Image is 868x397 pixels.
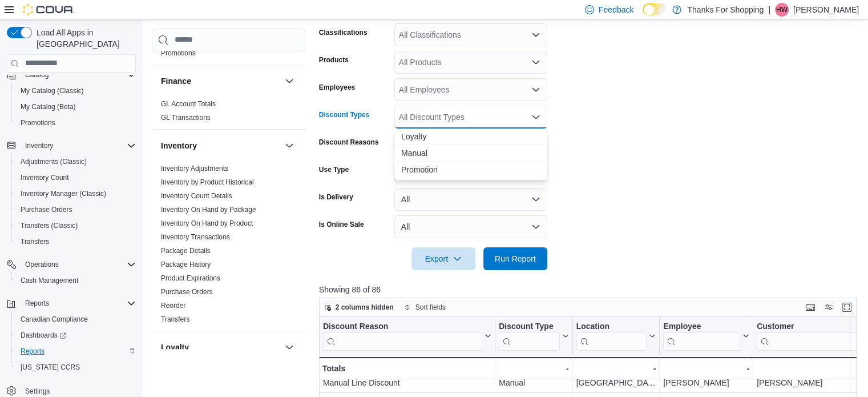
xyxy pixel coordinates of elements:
h3: Inventory [161,140,197,151]
a: Promotions [16,116,60,130]
span: Settings [25,387,50,396]
span: Dashboards [16,328,136,342]
div: Discount Reason [323,321,482,332]
span: Operations [25,260,59,269]
span: Sort fields [415,303,446,312]
button: Inventory Manager (Classic) [11,186,140,202]
a: Canadian Compliance [16,312,92,326]
span: My Catalog (Beta) [21,102,76,111]
span: Loyalty [401,131,540,142]
span: 2 columns hidden [336,303,394,312]
p: Thanks For Shopping [687,3,764,17]
button: Reports [21,296,54,310]
span: Dark Mode [643,15,643,16]
div: Customer [757,321,857,332]
button: Canadian Compliance [11,311,140,327]
a: Transfers [16,235,54,248]
span: Cash Management [16,274,136,287]
h3: Finance [161,75,191,87]
div: Totals [322,362,491,375]
span: My Catalog (Classic) [21,86,84,95]
button: Promotion [394,162,547,178]
span: Promotion [401,164,540,175]
span: Reports [21,296,136,310]
a: GL Transactions [161,114,211,122]
a: Inventory Count Details [161,192,232,200]
p: [PERSON_NAME] [793,3,859,17]
p: | [768,3,770,17]
button: Finance [161,75,280,87]
span: Promotions [21,118,55,127]
button: Catalog [21,68,53,82]
a: Package History [161,260,211,268]
button: Run Report [483,247,547,270]
button: Loyalty [161,342,280,353]
span: Catalog [25,70,49,79]
span: Manual [401,147,540,159]
button: Inventory [282,139,296,153]
button: Open list of options [531,30,540,39]
div: - [499,362,568,375]
a: Purchase Orders [16,203,77,216]
button: Enter fullscreen [840,300,854,314]
a: Inventory On Hand by Product [161,219,253,227]
span: Product Expirations [161,274,220,283]
button: Transfers [11,234,140,250]
button: Inventory [2,138,140,154]
div: Location [576,321,647,350]
span: Cash Management [21,276,78,285]
a: Inventory Transactions [161,233,230,241]
div: Location [576,321,647,332]
img: Cova [23,4,74,15]
div: [PERSON_NAME] [663,376,749,390]
button: Loyalty [394,129,547,145]
label: Discount Reasons [319,138,379,147]
a: Reports [16,344,49,358]
button: Open list of options [531,85,540,94]
span: Washington CCRS [16,360,136,374]
span: Run Report [495,253,536,264]
a: Purchase Orders [161,288,213,296]
a: Product Expirations [161,274,220,282]
button: Discount Reason [323,321,491,350]
label: Employees [319,83,355,92]
label: Is Delivery [319,193,353,202]
div: Discount Type [499,321,559,350]
a: Inventory On Hand by Package [161,206,256,214]
h3: Loyalty [161,342,189,353]
span: Inventory by Product Historical [161,178,254,187]
label: Products [319,55,349,65]
div: - [576,362,656,375]
span: Inventory [21,139,136,153]
span: Promotions [16,116,136,130]
a: My Catalog (Classic) [16,84,88,98]
button: Manual [394,145,547,162]
div: - [757,362,866,375]
span: Reports [16,344,136,358]
div: Inventory [152,162,305,331]
button: Location [576,321,656,350]
span: Inventory Count [16,171,136,185]
button: Sort fields [399,300,450,314]
button: Keyboard shortcuts [804,300,817,314]
span: Inventory Transactions [161,232,230,242]
span: Operations [21,258,136,271]
a: Cash Management [16,274,83,287]
span: Inventory Count [21,173,69,182]
label: Discount Types [319,110,369,119]
button: Inventory [21,139,58,153]
span: Transfers [161,315,189,324]
button: Employee [663,321,749,350]
a: Adjustments (Classic) [16,155,91,169]
span: Transfers (Classic) [21,221,78,230]
div: Hannah Waugh [775,3,789,17]
a: Reorder [161,302,185,310]
input: Dark Mode [643,3,667,15]
span: Purchase Orders [161,287,213,296]
span: Adjustments (Classic) [16,155,136,169]
span: Export [418,247,469,270]
button: Adjustments (Classic) [11,154,140,170]
span: GL Account Totals [161,99,216,109]
div: [PERSON_NAME] [757,376,866,390]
